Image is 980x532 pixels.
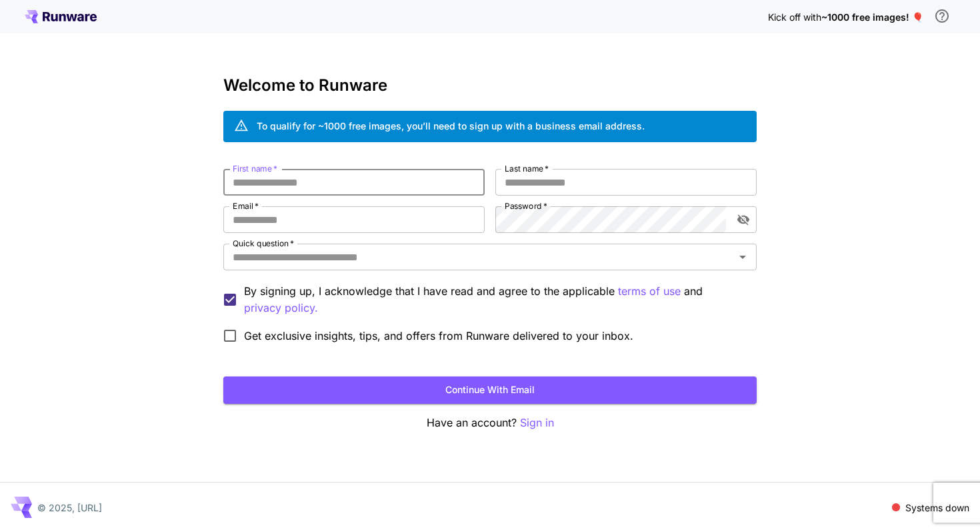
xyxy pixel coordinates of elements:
[520,415,554,431] button: Sign in
[233,200,259,212] label: Email
[929,3,955,29] button: In order to qualify for free credit, you need to sign up with a business email address and click ...
[618,283,681,300] button: By signing up, I acknowledge that I have read and agree to the applicable and privacy policy.
[37,501,102,515] p: © 2025, [URL]
[505,163,549,174] label: Last name
[244,283,746,316] p: By signing up, I acknowledge that I have read and agree to the applicable and
[821,11,923,23] span: ~1000 free images! 🎈
[223,76,757,95] h3: Welcome to Runware
[905,501,969,515] p: Systems down
[733,248,752,266] button: Open
[233,163,277,174] label: First name
[257,119,645,133] div: To qualify for ~1000 free images, you’ll need to sign up with a business email address.
[731,208,755,232] button: toggle password visibility
[768,11,821,23] span: Kick off with
[223,376,757,404] button: Continue with email
[244,300,318,316] button: By signing up, I acknowledge that I have read and agree to the applicable terms of use and
[618,283,681,300] p: terms of use
[244,328,633,344] span: Get exclusive insights, tips, and offers from Runware delivered to your inbox.
[223,415,757,431] p: Have an account?
[505,200,547,212] label: Password
[233,238,294,249] label: Quick question
[244,300,318,316] p: privacy policy.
